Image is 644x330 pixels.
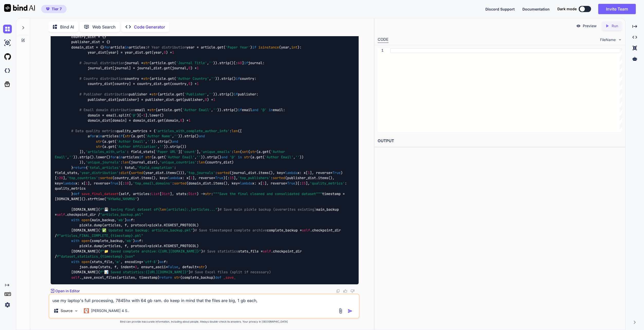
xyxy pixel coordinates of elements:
p: Run [612,23,618,28]
span: str [250,150,256,154]
img: premium [46,7,50,11]
span: str [149,108,156,112]
span: # Country distribution [79,76,125,81]
span: if [139,155,143,159]
span: open [81,238,90,243]
img: settings [3,300,12,309]
span: str [96,139,102,144]
span: self [57,212,65,217]
span: 1 [262,181,265,186]
span: 1 [143,113,145,118]
span: if [236,76,240,81]
span: 'articles_with_complete_author_info' [156,129,230,133]
span: 'top_email_domains' [133,181,172,186]
span: 'Author Name' [145,134,172,139]
span: "✅ Updated main backup: articles_backup.pkl" [100,228,193,233]
span: str [145,155,151,159]
span: Dark mode [557,6,577,12]
img: chat [3,25,12,33]
span: sorted [131,170,143,175]
span: '' [197,155,201,159]
span: str [125,134,131,139]
span: 'top_publishers' [238,176,271,180]
span: 'Author Email' [166,155,195,159]
span: lambda [240,181,252,186]
span: f"📁 Saved complete archive: " [100,249,201,254]
span: 'field_completion' [137,165,174,170]
span: FileName [600,37,616,42]
span: Dict [162,191,170,196]
div: CODE [378,37,388,43]
span: 0 [205,97,207,102]
span: 'unique_emails' [201,150,232,154]
span: dict [121,170,129,175]
span: 'wb' [116,218,125,222]
span: self [263,249,271,254]
span: len [234,150,240,154]
span: 'Author Email' [265,155,293,159]
span: 15 [302,181,306,186]
p: Web Search [92,24,116,30]
span: for [110,155,116,159]
span: 'w' [114,259,121,264]
span: 'utf-8' [143,259,158,264]
span: '' [209,61,213,65]
span: as [135,238,139,243]
span: '@' [131,113,137,118]
div: 1 [378,48,384,53]
p: Bind AI [60,24,74,30]
span: for [104,45,110,50]
span: Discord Support [485,7,515,11]
span: len [232,129,238,133]
img: chevron down [618,37,622,42]
span: len [160,207,166,212]
span: Dict [188,191,197,196]
img: Bind AI [4,4,35,12]
span: 1 [191,176,193,180]
span: int [291,45,297,50]
img: copy [336,289,340,293]
span: """Save the final cleaned and consolidated dataset""" [213,191,322,196]
span: List [151,191,160,196]
span: 'Paper Year' [225,45,250,50]
span: 'Paper URL' [156,150,178,154]
img: like [343,289,347,293]
span: len [123,160,129,165]
span: 1 [197,66,199,71]
span: self, articles: [ ], stats: [121,191,197,196]
span: # Publisher distribution [79,92,129,97]
span: with [71,238,79,243]
span: {timestamp} [100,254,123,259]
span: 0 [188,82,191,86]
span: {timestamp} [110,233,133,238]
span: with [71,259,79,264]
span: if [238,108,242,112]
span: in [125,45,129,50]
span: str [96,144,102,149]
span: 'total_articles' [88,165,121,170]
span: if [244,61,248,65]
span: 'Author Affiliation' [116,144,158,149]
span: lambda [285,170,297,175]
span: f"💾 Saving final dataset of articles..." [100,207,217,212]
span: _save_ [223,275,236,280]
span: as [127,218,131,222]
span: # Email domain distribution [79,108,135,112]
button: premiumTier 7 [41,5,67,13]
span: in [269,108,273,112]
span: str [174,275,180,280]
span: in [238,155,242,159]
span: {[URL][DOMAIN_NAME]} [158,249,199,254]
span: if [119,134,123,139]
span: '' [209,92,213,97]
span: 2 [135,265,137,269]
img: darkCloudIdeIcon [3,66,12,75]
p: [PERSON_NAME] 4 S.. [91,308,129,313]
span: lambda [168,176,180,180]
img: dislike [350,289,355,293]
img: Claude 4 Sonnet [84,308,89,313]
p: Preview [583,23,597,28]
span: str [244,155,250,159]
span: 'Author Email' [116,139,145,144]
span: '' [147,139,151,144]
